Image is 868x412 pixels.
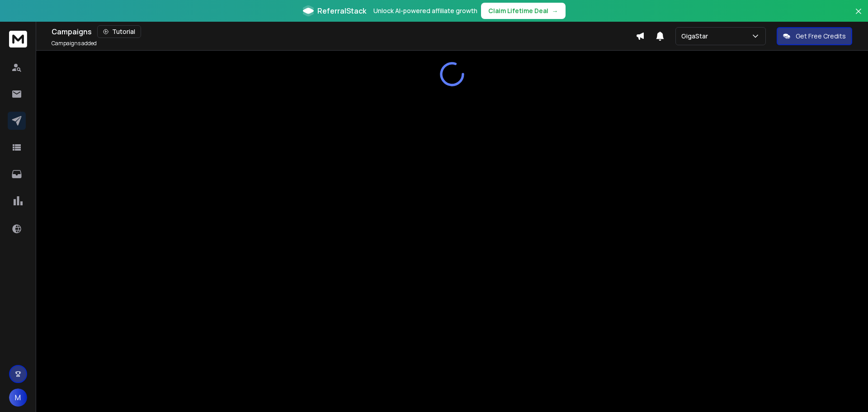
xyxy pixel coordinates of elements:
[52,40,97,47] p: Campaigns added
[52,25,636,38] div: Campaigns
[317,5,366,16] span: ReferralStack
[552,6,558,15] span: →
[97,25,141,38] button: Tutorial
[681,32,712,41] p: GigaStar
[796,32,846,41] p: Get Free Credits
[373,6,477,15] p: Unlock AI-powered affiliate growth
[9,388,27,407] button: M
[481,3,566,19] button: Claim Lifetime Deal→
[777,27,852,45] button: Get Free Credits
[853,5,864,27] button: Close banner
